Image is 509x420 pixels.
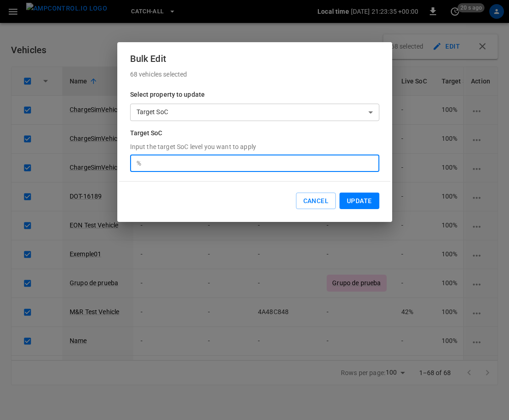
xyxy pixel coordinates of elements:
p: % [137,159,141,168]
p: 68 vehicles selected [130,70,379,79]
p: Input the target SoC level you want to apply [130,142,379,151]
button: Cancel [296,193,336,210]
h6: Select property to update [130,90,379,100]
div: Target SoC [130,104,379,121]
h2: Bulk Edit [119,44,390,73]
button: Update [339,193,379,210]
h6: Target SoC [130,128,379,138]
